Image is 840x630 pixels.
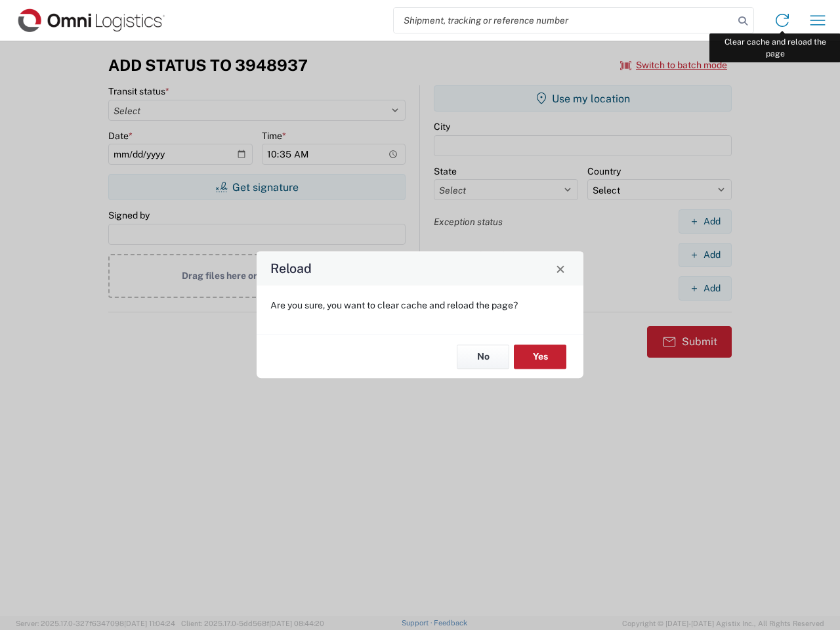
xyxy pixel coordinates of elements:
h4: Reload [270,259,312,278]
p: Are you sure, you want to clear cache and reload the page? [270,299,570,311]
button: No [457,345,509,369]
button: Close [551,259,570,278]
input: Shipment, tracking or reference number [394,8,734,33]
button: Yes [514,345,566,369]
